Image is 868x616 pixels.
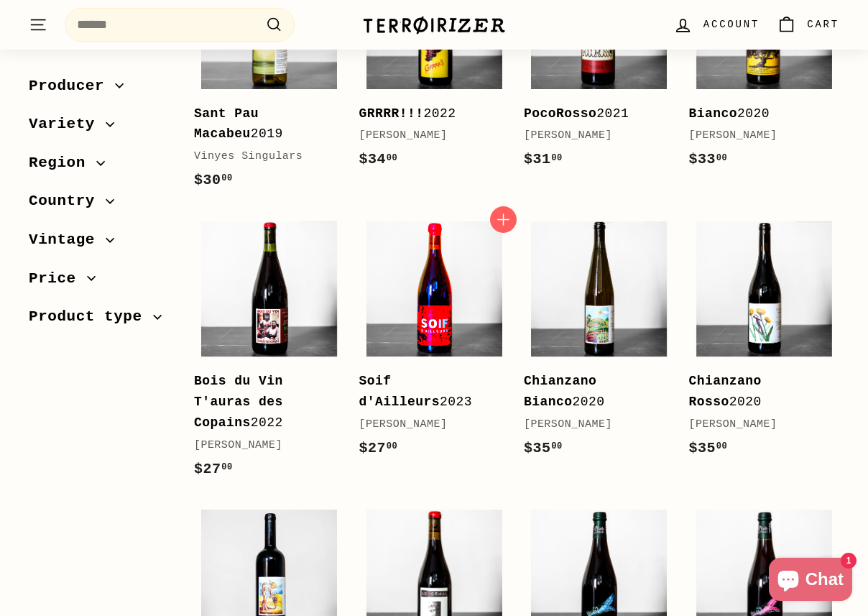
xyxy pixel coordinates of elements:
[359,127,496,144] div: [PERSON_NAME]
[29,70,171,109] button: Producer
[221,173,232,183] sup: 00
[524,374,596,409] b: Chianzano Bianco
[359,104,496,124] div: 2022
[551,441,562,451] sup: 00
[551,153,562,163] sup: 00
[689,127,826,144] div: [PERSON_NAME]
[29,263,171,302] button: Price
[524,151,563,167] span: $31
[524,104,660,124] div: 2021
[194,106,259,142] b: Sant Pau Macabeu
[359,151,398,167] span: $34
[29,147,171,186] button: Region
[29,190,106,214] span: Country
[194,213,345,495] a: Bois du Vin T'auras des Copains2022[PERSON_NAME]
[665,4,768,46] a: Account
[689,371,826,413] div: 2020
[194,148,331,165] div: Vinyes Singulars
[29,305,153,330] span: Product type
[29,228,106,252] span: Vintage
[524,416,660,433] div: [PERSON_NAME]
[194,461,233,477] span: $27
[524,213,675,474] a: Chianzano Bianco2020[PERSON_NAME]
[689,213,840,474] a: Chianzano Rosso2020[PERSON_NAME]
[689,106,738,121] b: Bianco
[768,4,848,46] a: Cart
[29,74,115,98] span: Producer
[29,302,171,341] button: Product type
[359,106,424,121] b: GRRRR!!!
[194,437,331,454] div: [PERSON_NAME]
[716,153,727,163] sup: 00
[29,267,87,291] span: Price
[689,440,728,456] span: $35
[29,186,171,225] button: Country
[765,558,857,604] inbox-online-store-chat: Shopify online store chat
[387,441,397,451] sup: 00
[359,213,510,474] a: Soif d'Ailleurs2023[PERSON_NAME]
[359,440,398,456] span: $27
[29,151,96,175] span: Region
[689,151,728,167] span: $33
[524,371,660,413] div: 2020
[194,172,233,188] span: $30
[524,106,596,121] b: PocoRosso
[689,374,762,409] b: Chianzano Rosso
[221,462,232,472] sup: 00
[29,224,171,263] button: Vintage
[194,371,331,433] div: 2022
[524,127,660,144] div: [PERSON_NAME]
[524,440,563,456] span: $35
[716,441,727,451] sup: 00
[29,113,106,137] span: Variety
[194,104,331,145] div: 2019
[359,416,496,433] div: [PERSON_NAME]
[689,104,826,124] div: 2020
[194,374,283,430] b: Bois du Vin T'auras des Copains
[807,17,839,32] span: Cart
[29,109,171,148] button: Variety
[703,17,759,32] span: Account
[359,371,496,413] div: 2023
[359,374,440,409] b: Soif d'Ailleurs
[689,416,826,433] div: [PERSON_NAME]
[387,153,397,163] sup: 00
